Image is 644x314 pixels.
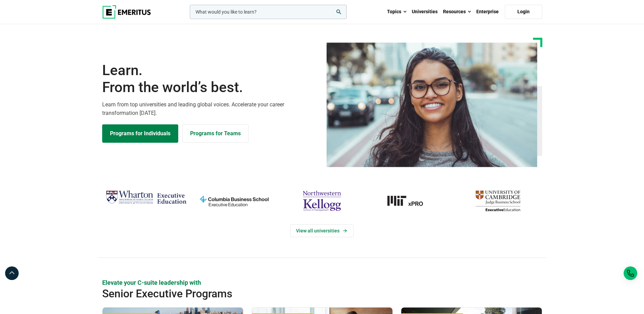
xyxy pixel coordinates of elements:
span: From the world’s best. [102,79,318,96]
img: MIT xPRO [369,188,450,214]
p: Elevate your C-suite leadership with [102,278,542,287]
a: Login [505,5,542,19]
img: northwestern-kellogg [281,188,363,214]
a: View Universities [290,224,354,237]
img: Learn from the world's best [327,42,537,167]
h1: Learn. [102,62,318,96]
img: columbia-business-school [194,188,275,214]
input: woocommerce-product-search-field-0 [190,5,347,19]
img: cambridge-judge-business-school [457,188,538,214]
img: Wharton Executive Education [106,188,187,208]
h2: Senior Executive Programs [102,287,498,300]
a: Explore for Business [182,124,249,143]
p: Learn from top universities and leading global voices. Accelerate your career transformation [DATE]. [102,100,318,118]
a: Explore Programs [102,124,178,143]
a: MIT-xPRO [369,188,450,214]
